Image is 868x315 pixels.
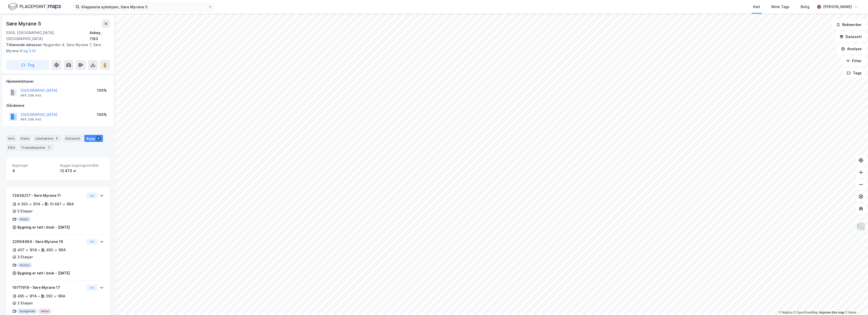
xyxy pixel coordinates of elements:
[86,285,98,291] button: Vis
[12,239,84,245] div: 22994484 - Søre Myrane 19
[12,285,84,291] div: 19711919 - Søre Myrane 17
[6,135,17,142] div: Info
[835,32,866,42] button: Datasett
[17,208,33,214] div: 5 Etasjer
[38,294,40,298] div: •
[20,117,41,121] div: 964 338 442
[19,135,31,142] div: Eiere
[46,145,51,150] div: 3
[6,30,90,42] div: 5300, [GEOGRAPHIC_DATA], [GEOGRAPHIC_DATA]
[832,20,866,30] button: Bokmerker
[60,168,104,174] div: 12 473 ㎡
[6,20,42,28] div: Søre Myrane 5
[801,4,809,10] div: Bolig
[753,4,760,10] div: Kart
[12,193,84,199] div: 13638217 - Søre Myrane 11
[20,93,41,98] div: 964 338 442
[50,201,74,207] div: 10 687 ㎡ BRA
[12,163,56,168] span: Bygninger
[41,202,43,206] div: •
[86,239,98,245] button: Vis
[17,293,37,299] div: 485 ㎡ BYA
[17,300,33,306] div: 2 Etasjer
[33,135,61,142] div: Leietakere
[86,193,98,199] button: Vis
[856,222,866,232] img: Z
[17,201,40,207] div: 4 393 ㎡ BYA
[17,224,70,230] div: Bygning er tatt i bruk - [DATE]
[46,247,66,253] div: 892 ㎡ BRA
[842,56,866,66] button: Filter
[6,144,17,151] div: ESG
[96,136,101,141] div: 4
[6,60,49,70] button: Tag
[63,135,82,142] div: Datasett
[6,78,110,84] div: Hjemmelshaver
[38,248,40,252] div: •
[8,2,61,11] img: logo.f888ab2527a4732fd821a326f86c7f29.svg
[12,168,56,174] div: 4
[60,163,104,168] span: Bygget bygningsområde
[843,291,868,315] div: Kontrollprogram for chat
[6,42,106,54] div: Nygjerdet 4, Søre Myrane 7, Søre Myrane 9
[6,103,110,109] div: Gårdeiere
[819,311,844,314] a: Improve this map
[17,270,70,276] div: Bygning er tatt i bruk - [DATE]
[823,4,852,10] div: [PERSON_NAME]
[97,87,107,93] div: 100%
[843,68,866,78] button: Tags
[771,4,790,10] div: Mine Tags
[90,30,110,42] div: Askøy, 7/83
[84,135,103,142] div: Bygg
[17,254,33,260] div: 3 Etasjer
[17,247,37,253] div: 407 ㎡ BYA
[843,291,868,315] iframe: Chat Widget
[19,144,53,151] div: Transaksjoner
[97,112,107,118] div: 100%
[46,293,65,299] div: 592 ㎡ BRA
[794,311,818,314] a: OpenStreetMap
[79,3,208,11] input: Søk på adresse, matrikkel, gårdeiere, leietakere eller personer
[837,44,866,54] button: Analyse
[6,43,43,47] span: Tilhørende adresser:
[779,311,793,314] a: Mapbox
[54,136,59,141] div: 8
